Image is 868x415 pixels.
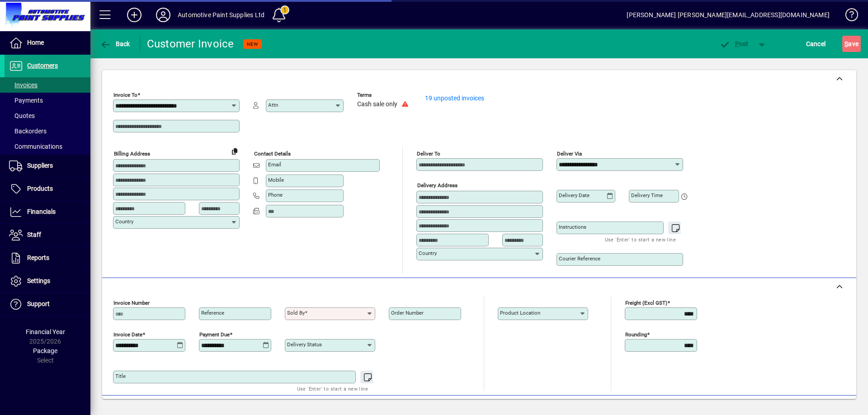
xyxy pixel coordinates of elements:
[357,101,397,108] span: Cash sale only
[5,108,90,123] a: Quotes
[115,373,126,379] mat-label: Title
[625,331,647,338] mat-label: Rounding
[5,77,90,93] a: Invoices
[227,144,242,158] button: Copy to Delivery address
[9,81,38,89] span: Invoices
[559,192,590,198] mat-label: Delivery date
[5,139,90,154] a: Communications
[27,185,53,192] span: Products
[5,224,90,246] a: Staff
[839,2,857,31] a: Knowledge Base
[199,331,230,338] mat-label: Payment due
[559,224,586,230] mat-label: Instructions
[9,127,47,135] span: Backorders
[113,300,150,306] mat-label: Invoice number
[268,161,281,168] mat-label: Email
[149,7,178,23] button: Profile
[26,328,65,335] span: Financial Year
[9,112,35,119] span: Quotes
[391,310,424,316] mat-label: Order number
[100,40,130,47] span: Back
[27,39,44,46] span: Home
[27,254,49,261] span: Reports
[715,36,753,52] button: Post
[5,93,90,108] a: Payments
[27,300,50,307] span: Support
[806,37,826,51] span: Cancel
[178,8,264,22] div: Automotive Paint Supplies Ltd
[247,41,258,47] span: NEW
[27,277,50,284] span: Settings
[287,341,322,348] mat-label: Delivery status
[559,255,600,262] mat-label: Courier Reference
[425,94,484,102] a: 19 unposted invoices
[9,143,62,150] span: Communications
[719,40,749,47] span: ost
[357,92,411,98] span: Terms
[9,97,43,104] span: Payments
[631,192,663,198] mat-label: Delivery time
[844,40,848,47] span: S
[27,231,41,238] span: Staff
[842,36,861,52] button: Save
[557,151,582,157] mat-label: Deliver via
[419,250,437,256] mat-label: Country
[844,37,859,51] span: ave
[98,36,132,52] button: Back
[5,293,90,316] a: Support
[27,62,58,69] span: Customers
[27,162,53,169] span: Suppliers
[605,234,676,245] mat-hint: Use 'Enter' to start a new line
[120,7,149,23] button: Add
[627,8,830,22] div: [PERSON_NAME] [PERSON_NAME][EMAIL_ADDRESS][DOMAIN_NAME]
[147,37,234,51] div: Customer Invoice
[113,331,142,338] mat-label: Invoice date
[268,102,278,108] mat-label: Attn
[268,192,283,198] mat-label: Phone
[287,310,305,316] mat-label: Sold by
[297,383,368,394] mat-hint: Use 'Enter' to start a new line
[735,40,739,47] span: P
[417,151,440,157] mat-label: Deliver To
[201,310,224,316] mat-label: Reference
[500,310,540,316] mat-label: Product location
[5,123,90,139] a: Backorders
[33,347,57,354] span: Package
[5,270,90,292] a: Settings
[113,92,137,98] mat-label: Invoice To
[27,208,56,215] span: Financials
[90,36,140,52] app-page-header-button: Back
[5,155,90,177] a: Suppliers
[5,201,90,223] a: Financials
[5,178,90,200] a: Products
[115,218,133,225] mat-label: Country
[5,247,90,269] a: Reports
[804,36,828,52] button: Cancel
[5,32,90,54] a: Home
[625,300,667,306] mat-label: Freight (excl GST)
[268,177,284,183] mat-label: Mobile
